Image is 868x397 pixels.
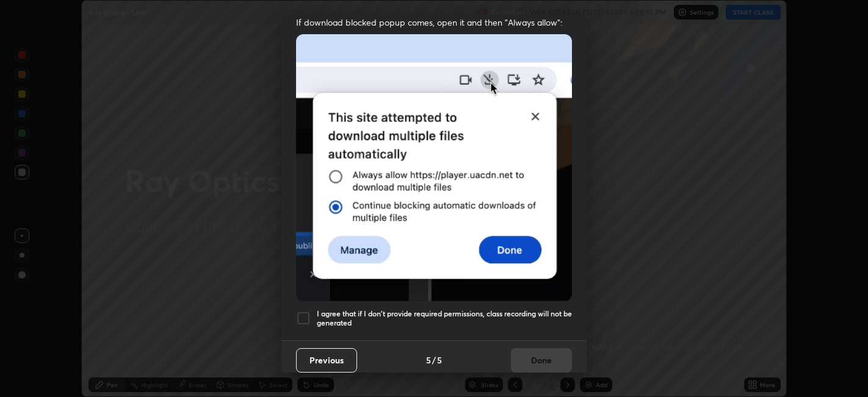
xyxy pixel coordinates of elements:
img: downloads-permission-blocked.gif [296,34,572,301]
h4: 5 [426,354,431,366]
h5: I agree that if I don't provide required permissions, class recording will not be generated [317,309,572,328]
h4: / [432,354,436,366]
h4: 5 [437,354,442,366]
button: Previous [296,348,357,373]
span: If download blocked popup comes, open it and then "Always allow": [296,16,572,28]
